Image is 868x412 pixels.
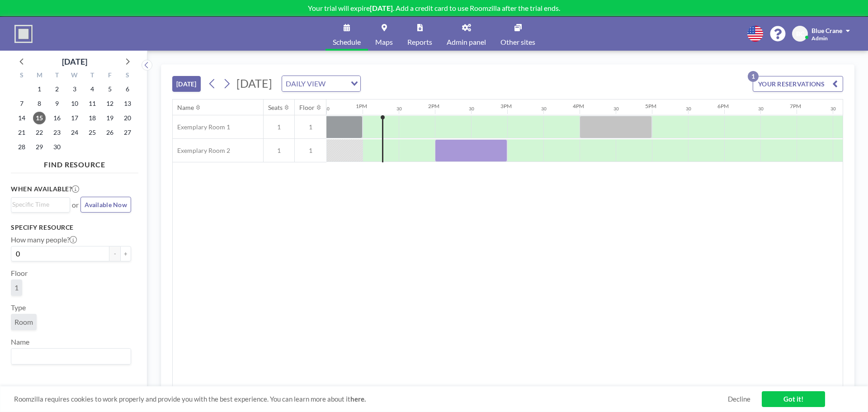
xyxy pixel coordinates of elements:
span: Friday, September 26, 2025 [104,126,116,139]
div: M [31,70,48,82]
a: Decline [728,395,750,403]
span: Sunday, September 14, 2025 [15,112,28,124]
img: organization-logo [14,25,33,43]
p: 1 [748,71,759,82]
label: Floor [11,269,28,278]
span: Admin [811,35,828,42]
span: Saturday, September 13, 2025 [121,97,134,110]
span: Tuesday, September 2, 2025 [51,83,63,95]
input: Search for option [12,199,65,209]
a: Admin panel [439,17,493,51]
span: Monday, September 15, 2025 [33,112,46,124]
span: Wednesday, September 3, 2025 [68,83,81,95]
span: Friday, September 5, 2025 [104,83,116,95]
label: How many people? [11,235,77,244]
div: 3PM [500,103,512,109]
span: Friday, September 19, 2025 [104,112,116,124]
a: here. [350,395,366,403]
span: Exemplary Room 1 [173,123,230,131]
span: Exemplary Room 2 [173,147,230,155]
span: DAILY VIEW [284,78,327,90]
div: T [48,70,66,82]
span: Tuesday, September 9, 2025 [51,97,63,110]
div: T [83,70,101,82]
span: Monday, September 1, 2025 [33,83,46,95]
span: Saturday, September 6, 2025 [121,83,134,95]
span: Tuesday, September 23, 2025 [51,126,63,139]
div: Name [177,104,194,112]
div: 30 [324,106,330,112]
div: F [101,70,118,82]
span: Thursday, September 4, 2025 [86,83,99,95]
span: 1 [264,123,294,131]
div: 30 [541,106,547,112]
span: Wednesday, September 10, 2025 [68,97,81,110]
div: 30 [396,106,402,112]
span: Admin panel [447,38,486,46]
span: Monday, September 8, 2025 [33,97,46,110]
h4: FIND RESOURCE [11,156,138,169]
a: Schedule [325,17,368,51]
div: [DATE] [62,55,87,68]
div: 4PM [573,103,584,109]
span: Reports [407,38,432,46]
span: Wednesday, September 24, 2025 [68,126,81,139]
span: Tuesday, September 30, 2025 [51,141,63,153]
button: Available Now [80,197,131,213]
label: Name [11,337,29,346]
div: 5PM [645,103,656,109]
div: Search for option [11,198,70,211]
span: Maps [375,38,393,46]
span: Sunday, September 21, 2025 [15,126,28,139]
div: 30 [830,106,836,112]
div: 7PM [790,103,801,109]
button: - [109,246,120,261]
div: 30 [686,106,691,112]
div: 30 [758,106,764,112]
div: 2PM [428,103,439,109]
div: W [66,70,84,82]
a: Got it! [762,391,825,407]
span: Other sites [500,38,535,46]
input: Search for option [328,78,345,90]
span: BC [796,30,804,38]
span: Saturday, September 20, 2025 [121,112,134,124]
a: Other sites [493,17,542,51]
span: 1 [14,283,19,292]
span: Schedule [333,38,361,46]
span: Friday, September 12, 2025 [104,97,116,110]
span: Monday, September 22, 2025 [33,126,46,139]
span: Room [14,317,33,327]
button: YOUR RESERVATIONS1 [753,76,843,92]
h3: Specify resource [11,223,131,232]
a: Maps [368,17,400,51]
span: Wednesday, September 17, 2025 [68,112,81,124]
span: 1 [295,123,326,131]
div: Search for option [11,349,131,364]
div: S [13,70,31,82]
div: 6PM [717,103,729,109]
button: + [120,246,131,261]
b: [DATE] [370,4,393,12]
span: Thursday, September 11, 2025 [86,97,99,110]
span: Roomzilla requires cookies to work properly and provide you with the best experience. You can lea... [14,395,728,403]
div: 30 [469,106,474,112]
span: 1 [295,147,326,155]
div: 30 [613,106,619,112]
div: Floor [299,104,315,112]
label: Type [11,303,26,312]
span: Thursday, September 18, 2025 [86,112,99,124]
span: [DATE] [236,76,272,90]
span: Tuesday, September 16, 2025 [51,112,63,124]
span: Thursday, September 25, 2025 [86,126,99,139]
span: Monday, September 29, 2025 [33,141,46,153]
span: Available Now [85,201,127,208]
div: Search for option [282,76,360,91]
a: Reports [400,17,439,51]
div: S [118,70,136,82]
span: Blue Crane [811,27,842,34]
div: 1PM [356,103,367,109]
input: Search for option [12,350,126,362]
button: [DATE] [172,76,201,92]
span: Sunday, September 7, 2025 [15,97,28,110]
